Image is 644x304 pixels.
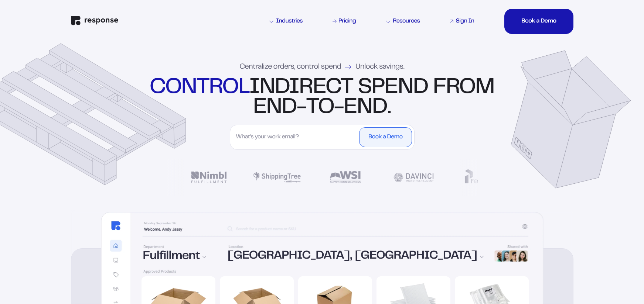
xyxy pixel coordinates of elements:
[504,9,573,34] button: Book a DemoBook a DemoBook a DemoBook a DemoBook a Demo
[150,78,249,97] strong: control
[143,251,219,263] div: Fulfillment
[386,18,420,24] div: Resources
[232,127,358,147] input: What's your work email?
[331,17,357,26] a: Pricing
[368,134,402,140] div: Book a Demo
[338,18,356,24] div: Pricing
[228,251,484,262] div: [GEOGRAPHIC_DATA], [GEOGRAPHIC_DATA]
[521,18,556,24] div: Book a Demo
[148,78,496,118] div: indirect spend from end-to-end.
[240,63,405,71] div: Centralize orders, control spend
[359,127,412,147] button: Book a Demo
[71,16,118,27] a: Response Home
[456,18,474,24] div: Sign In
[71,16,118,25] img: Response Logo
[449,17,476,26] a: Sign In
[269,18,303,24] div: Industries
[355,63,404,71] span: Unlock savings.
